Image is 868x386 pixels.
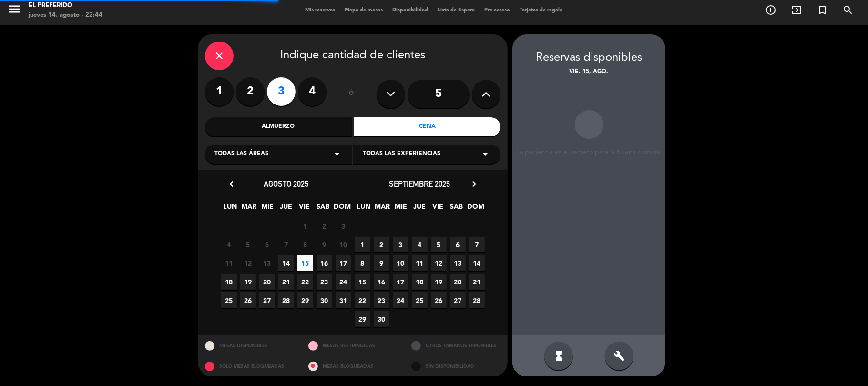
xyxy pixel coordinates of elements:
span: 8 [355,255,370,271]
div: Almuerzo [205,117,352,136]
label: 3 [267,77,296,106]
span: 2 [374,237,389,252]
div: La paciencia es el secreto para la buena comida. [512,148,665,156]
div: OTROS TAMAÑOS DIPONIBLES [404,335,508,356]
i: close [214,50,225,62]
span: 9 [317,237,332,252]
div: El Preferido [29,1,102,10]
span: 22 [355,292,370,308]
span: 19 [240,274,256,290]
span: VIE [430,201,446,217]
span: 13 [450,255,466,271]
button: menu [7,2,21,20]
span: 23 [317,274,332,290]
span: 20 [259,274,275,290]
span: septiembre 2025 [389,179,450,188]
label: 2 [236,77,265,106]
span: 28 [469,292,485,308]
span: 4 [412,237,428,252]
label: 4 [298,77,327,106]
span: 15 [297,255,313,271]
span: 14 [469,255,485,271]
i: add_circle_outline [765,4,776,16]
div: Reservas disponibles [512,49,665,67]
i: menu [7,2,21,16]
span: 24 [393,292,408,308]
span: JUE [278,201,294,217]
span: 15 [355,274,370,290]
span: Mapa de mesas [340,8,388,13]
span: MIE [260,201,276,217]
div: Indique cantidad de clientes [205,42,500,70]
div: SIN DISPONIBILIDAD [404,356,508,376]
span: JUE [412,201,428,217]
span: 5 [240,237,256,252]
span: Disponibilidad [388,8,433,13]
div: ó [336,77,367,111]
span: Pre-acceso [480,8,515,13]
span: 5 [431,237,447,252]
span: 25 [221,292,237,308]
span: 30 [317,292,332,308]
span: LUN [223,201,238,217]
div: Cena [354,117,501,136]
span: 28 [278,292,294,308]
span: 3 [393,237,408,252]
span: 30 [374,311,389,327]
span: DOM [334,201,350,217]
span: 11 [412,255,428,271]
span: 18 [221,274,237,290]
i: arrow_drop_down [480,148,491,160]
span: 10 [393,255,408,271]
span: 6 [259,237,275,252]
i: chevron_left [226,179,236,189]
div: jueves 14. agosto - 22:44 [29,10,102,20]
span: 17 [393,274,408,290]
i: build [613,350,625,362]
span: Todas las experiencias [363,149,440,159]
span: 2 [317,218,332,234]
span: 10 [336,237,351,252]
span: 16 [374,274,389,290]
span: 7 [469,237,485,252]
span: agosto 2025 [264,179,308,188]
div: MESAS RESTRINGIDAS [301,335,405,356]
span: Mis reservas [300,8,340,13]
i: hourglass_full [553,350,564,362]
i: chevron_right [469,179,479,189]
span: 19 [431,274,447,290]
span: 17 [336,255,351,271]
span: 1 [297,218,313,234]
span: 16 [317,255,332,271]
div: MESAS BLOQUEADAS [301,356,405,376]
span: 29 [297,292,313,308]
div: MESAS DISPONIBLES [198,335,301,356]
span: 4 [221,237,237,252]
span: 12 [240,255,256,271]
div: SOLO MESAS BLOQUEADAS [198,356,301,376]
span: Todas las áreas [214,149,268,159]
span: 20 [450,274,466,290]
i: turned_in_not [817,4,828,16]
span: 14 [278,255,294,271]
span: 6 [450,237,466,252]
span: 23 [374,292,389,308]
div: vie. 15, ago. [512,67,665,77]
span: 26 [240,292,256,308]
span: 22 [297,274,313,290]
span: 11 [221,255,237,271]
i: arrow_drop_down [331,148,343,160]
span: 12 [431,255,447,271]
span: 29 [355,311,370,327]
span: DOM [468,201,483,217]
span: 9 [374,255,389,271]
label: 1 [205,77,234,106]
span: MIE [393,201,409,217]
span: 7 [278,237,294,252]
i: search [842,4,854,16]
span: 27 [259,292,275,308]
span: 24 [336,274,351,290]
span: Tarjetas de regalo [515,8,568,13]
span: 25 [412,292,428,308]
span: 26 [431,292,447,308]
